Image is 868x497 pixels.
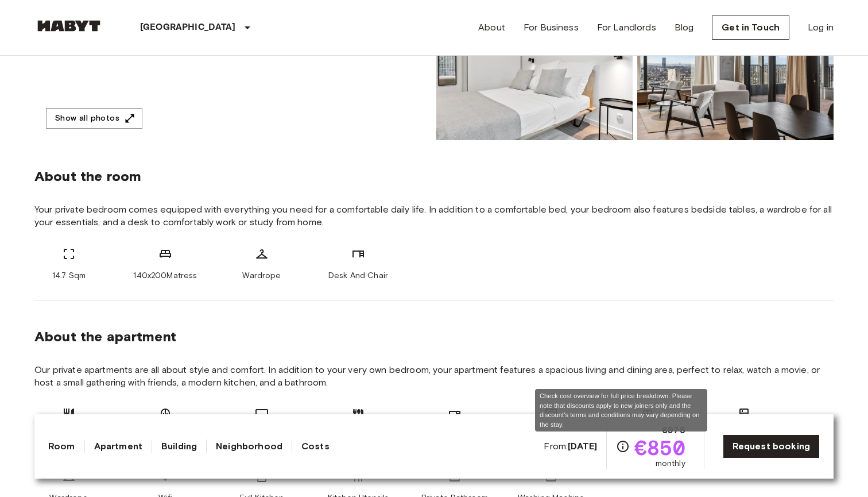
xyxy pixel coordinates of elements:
[34,328,176,345] span: About the apartment
[544,440,597,453] span: From:
[723,434,820,459] a: Request booking
[712,16,789,40] a: Get in Touch
[675,21,694,34] a: Blog
[597,21,656,34] a: For Landlords
[34,168,834,185] span: About the room
[535,389,707,431] div: Check cost overview for full price breakdown. Please note that discounts apply to new joiners onl...
[808,21,834,34] a: Log in
[34,364,834,389] span: Our private apartments are all about style and comfort. In addition to your very own bedroom, you...
[46,108,142,129] button: Show all photos
[568,441,597,452] b: [DATE]
[242,270,281,282] span: Wardrope
[616,440,630,453] svg: Check cost overview for full price breakdown. Please note that discounts apply to new joiners onl...
[34,20,103,32] img: Habyt
[216,440,282,453] a: Neighborhood
[140,21,236,34] p: [GEOGRAPHIC_DATA]
[48,440,75,453] a: Room
[301,440,330,453] a: Costs
[94,440,142,453] a: Apartment
[634,437,685,458] span: €850
[34,203,834,229] span: Your private bedroom comes equipped with everything you need for a comfortable daily life. In add...
[161,440,197,453] a: Building
[133,270,197,282] span: 140x200Matress
[328,270,388,282] span: Desk And Chair
[52,270,86,282] span: 14.7 Sqm
[524,21,579,34] a: For Business
[478,21,505,34] a: About
[656,458,685,469] span: monthly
